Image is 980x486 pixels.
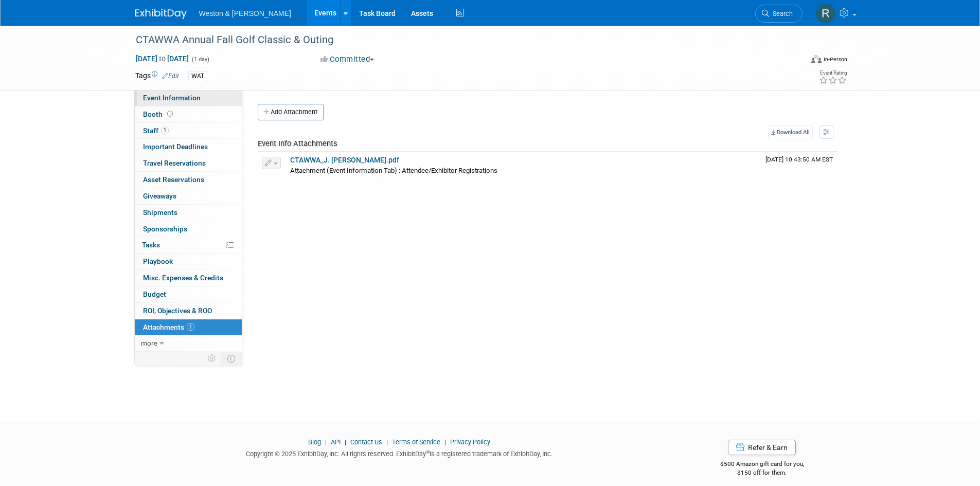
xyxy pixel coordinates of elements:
td: Upload Timestamp [761,152,838,178]
span: Giveaways [143,192,176,200]
span: Attachments [143,323,194,331]
a: Important Deadlines [135,139,242,155]
a: more [135,335,242,351]
a: Sponsorships [135,221,242,237]
a: Event Information [135,90,242,106]
sup: ® [426,449,430,455]
div: WAT [188,71,207,82]
div: $500 Amazon gift card for you, [679,453,845,477]
span: to [157,55,167,63]
a: Refer & Earn [728,440,796,455]
span: [DATE] [DATE] [135,54,189,63]
td: Toggle Event Tabs [221,352,242,365]
a: Attachments1 [135,319,242,335]
span: Asset Reservations [143,175,204,184]
td: Personalize Event Tab Strip [203,352,221,365]
span: Tasks [142,241,160,249]
span: | [384,438,390,446]
span: | [323,438,329,446]
img: ExhibitDay [135,9,187,19]
a: Travel Reservations [135,155,242,171]
a: Staff1 [135,123,242,139]
span: Weston & [PERSON_NAME] [199,9,291,17]
a: Booth [135,106,242,122]
span: (1 day) [191,56,209,63]
div: In-Person [823,56,847,63]
span: more [141,339,157,347]
a: Privacy Policy [450,438,490,446]
img: Raju Vasamsetti [816,4,835,23]
button: Committed [317,54,378,65]
td: Tags [135,70,179,82]
a: Shipments [135,205,242,221]
a: CTAWWA_J. [PERSON_NAME].pdf [290,156,399,164]
img: Format-Inperson.png [811,55,822,63]
span: Booth not reserved yet [165,110,175,118]
span: Event Information [143,94,201,102]
a: Download All [768,125,813,139]
div: Copyright © 2025 ExhibitDay, Inc. All rights reserved. ExhibitDay is a registered trademark of Ex... [135,447,664,459]
a: Giveaways [135,188,242,204]
a: API [331,438,341,446]
span: Sponsorships [143,225,187,233]
a: Contact Us [350,438,382,446]
span: Shipments [143,208,177,217]
span: Budget [143,290,166,298]
span: 1 [187,323,194,331]
a: ROI, Objectives & ROO [135,303,242,319]
a: Tasks [135,237,242,253]
a: Terms of Service [392,438,440,446]
span: Upload Timestamp [765,156,833,163]
span: Booth [143,110,175,118]
div: $150 off for them. [679,469,845,477]
button: Add Attachment [258,104,324,120]
span: Staff [143,127,169,135]
span: 1 [161,127,169,134]
div: Event Rating [819,70,847,76]
a: Search [755,5,803,23]
span: | [342,438,349,446]
a: Misc. Expenses & Credits [135,270,242,286]
span: Attachment (Event Information Tab) : Attendee/Exhibitor Registrations [290,167,497,174]
a: Asset Reservations [135,172,242,188]
div: CTAWWA Annual Fall Golf Classic & Outing [132,31,787,49]
span: ROI, Objectives & ROO [143,307,212,315]
span: Event Info Attachments [258,139,337,148]
div: Event Format [742,53,848,69]
span: Travel Reservations [143,159,206,167]
a: Edit [162,73,179,80]
a: Budget [135,286,242,302]
span: Playbook [143,257,173,265]
span: Misc. Expenses & Credits [143,274,223,282]
a: Blog [308,438,321,446]
a: Playbook [135,254,242,269]
span: Important Deadlines [143,142,208,151]
span: | [442,438,449,446]
span: Search [769,10,793,17]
